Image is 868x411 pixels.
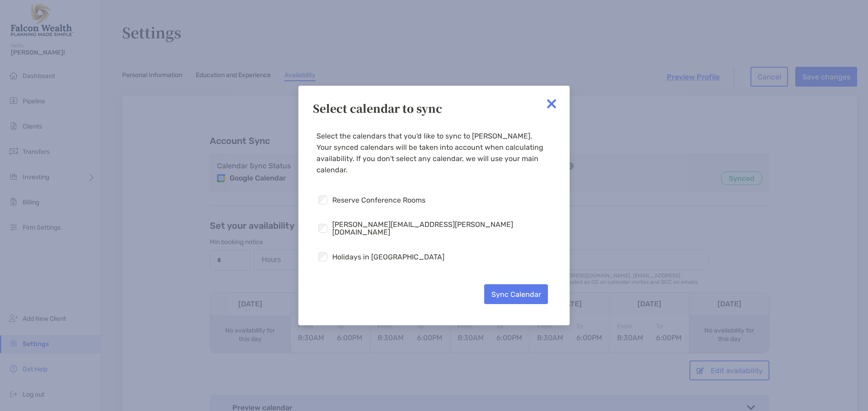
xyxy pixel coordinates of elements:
[542,95,561,113] img: close modal icon
[316,130,548,175] p: Select the calendars that you'd like to sync to [PERSON_NAME]. Your synced calendars will be take...
[484,284,548,304] button: Sync Calendar
[313,100,555,116] div: Select calendar to sync
[332,196,425,204] label: Reserve Conference Rooms
[332,221,548,236] label: [PERSON_NAME][EMAIL_ADDRESS][PERSON_NAME][DOMAIN_NAME]
[332,253,444,261] label: Holidays in [GEOGRAPHIC_DATA]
